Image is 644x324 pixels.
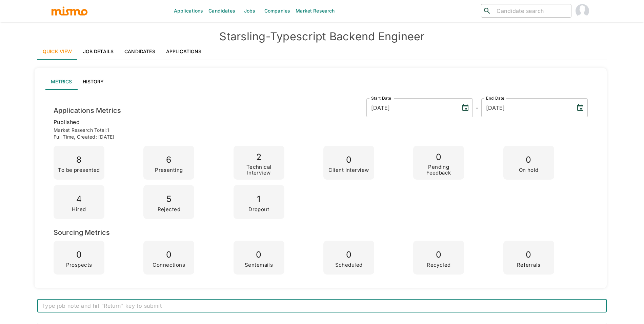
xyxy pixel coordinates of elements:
p: Technical Interview [236,164,282,176]
p: Rejected [158,207,181,212]
p: Pending Feedback [416,164,461,176]
p: Recycled [427,262,451,268]
p: Dropout [248,207,269,212]
p: 0 [335,247,363,262]
p: 1 [248,192,269,207]
p: 0 [66,247,92,262]
p: On hold [519,167,539,173]
label: Start Date [371,95,391,101]
label: End Date [486,95,504,101]
p: Connections [153,262,185,268]
p: 5 [158,192,181,207]
p: 4 [72,192,86,207]
p: 0 [517,247,541,262]
p: 0 [245,247,273,262]
img: Maria Lujan Ciommo [576,4,589,18]
button: Choose date, selected date is Jul 25, 2025 [459,101,472,115]
button: History [77,74,109,90]
p: Scheduled [335,262,363,268]
h6: - [476,102,479,113]
p: 6 [155,153,183,167]
a: Quick View [37,43,78,60]
input: MM/DD/YYYY [481,98,571,117]
p: 2 [236,150,282,165]
p: Full time , Created: [DATE] [54,134,588,140]
p: Presenting [155,167,183,173]
p: Prospects [66,262,92,268]
img: logo [51,6,88,16]
h6: Sourcing Metrics [54,227,588,238]
p: Market Research Total: 1 [54,127,588,134]
input: Candidate search [494,6,568,16]
a: Job Details [78,43,119,60]
p: To be presented [58,167,100,173]
p: Sentemails [245,262,273,268]
button: Metrics [45,74,77,90]
h6: Applications Metrics [54,105,121,116]
p: Client Interview [328,167,369,173]
p: 0 [519,153,539,167]
input: MM/DD/YYYY [366,98,456,117]
p: published [54,117,588,127]
a: Applications [161,43,207,60]
p: 8 [58,153,100,167]
p: 0 [153,247,185,262]
p: 0 [328,153,369,167]
p: Referrals [517,262,541,268]
button: Choose date, selected date is Sep 15, 2025 [573,101,587,115]
p: Hired [72,207,86,212]
div: lab API tabs example [45,74,596,90]
a: Candidates [119,43,161,60]
h4: Starsling - Typescript Backend Engineer [37,30,607,43]
p: 0 [427,247,451,262]
p: 0 [416,150,461,165]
